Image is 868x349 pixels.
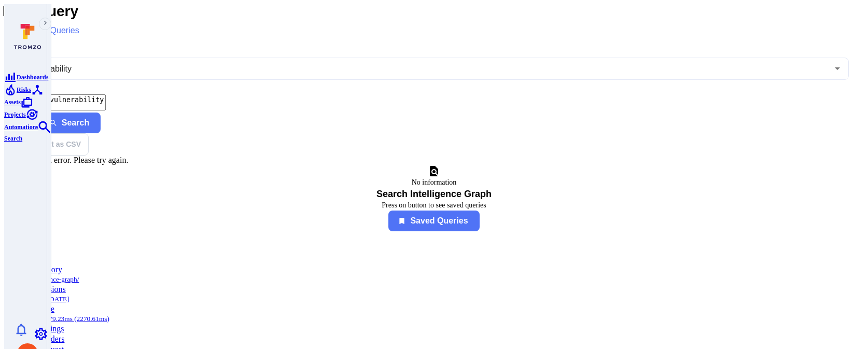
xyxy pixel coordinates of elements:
button: ig-search [40,113,101,133]
button: Open [830,61,845,76]
a: Settings [35,329,47,338]
button: Saved Queries [3,20,91,41]
input: Select basic entity [24,63,828,75]
a: TimeCPU: 2479.23ms (2270.61ms) [25,304,109,323]
a: Risks [4,85,31,93]
span: Projects [4,111,26,118]
span: Automations [4,123,38,131]
div: Unknown error. Please try again. [19,156,849,165]
h1: New Query [3,3,865,20]
span: Dashboards [17,74,48,81]
span: Assets [4,99,21,106]
span: Press on button to see saved queries [382,200,486,211]
span: Risks [17,86,31,93]
span: No information [412,177,457,188]
small: /intelligence-graph/ [25,275,79,283]
h4: Search Intelligence Graph [376,188,492,200]
a: Dashboards [4,72,48,81]
button: Notifications [8,322,34,338]
textarea: Intelligence Graph search area [19,94,106,110]
button: Expand navigation menu [39,18,51,30]
i: Expand navigation menu [42,20,49,28]
small: CPU: 2479.23ms (2270.61ms) [25,315,109,323]
span: Search [4,135,22,142]
a: History/intelligence-graph/ [25,265,79,283]
a: Settings [37,324,64,333]
button: Export as CSV [23,133,89,156]
button: Saved queries [388,211,479,231]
